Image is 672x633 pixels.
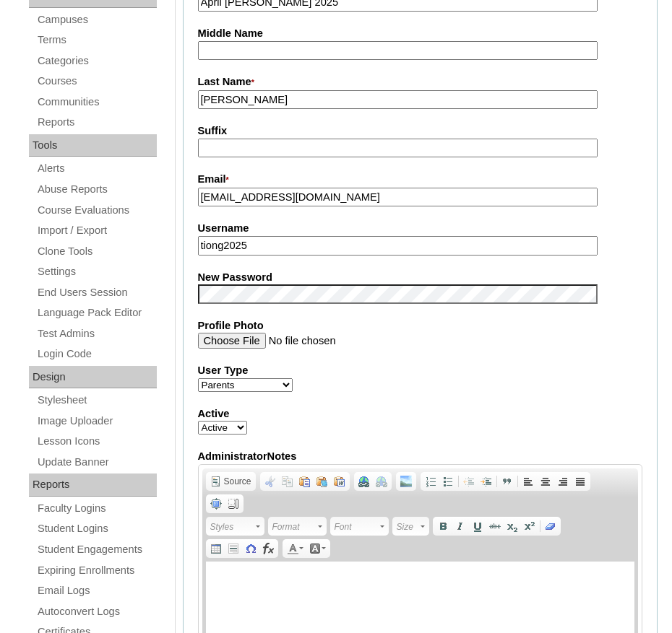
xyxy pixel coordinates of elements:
a: Insert Equation [259,541,277,556]
span: Size [397,518,418,536]
span: Font [335,518,378,536]
a: Size [392,517,429,536]
a: Unlink [373,473,390,489]
div: Tools [29,134,157,157]
label: AdministratorNotes [198,449,643,464]
a: Stylesheet [36,391,157,409]
a: Link [356,473,373,489]
a: Superscript [521,518,538,534]
a: Justify [572,473,589,489]
a: Paste [296,473,314,489]
a: Table [207,541,225,556]
a: Paste from Word [331,473,348,489]
label: Middle Name [198,26,643,41]
a: Decrease Indent [460,473,478,489]
a: Bold [434,518,452,534]
a: Autoconvert Logs [36,603,157,621]
a: Courses [36,72,157,90]
a: Reports [36,113,157,131]
a: Terms [36,31,157,49]
a: Clone Tools [36,243,157,261]
label: Active [198,406,643,422]
a: Italic [452,518,469,534]
a: Paste as plain text [314,473,331,489]
a: Categories [36,52,157,70]
a: Copy [279,473,296,489]
a: Format [268,517,327,536]
a: Underline [469,518,486,534]
a: Text Color [284,541,306,556]
a: Insert/Remove Numbered List [422,473,439,489]
a: Login Code [36,345,157,363]
label: User Type [198,363,643,378]
a: Source [207,473,254,489]
a: Strike Through [486,518,504,534]
a: End Users Session [36,284,157,302]
a: Expiring Enrollments [36,562,157,580]
a: Background Color [306,541,329,556]
span: Styles [210,518,254,536]
a: Font [330,517,389,536]
a: Align Right [554,473,572,489]
a: Communities [36,93,157,111]
a: Block Quote [499,473,516,489]
a: Align Left [520,473,537,489]
a: Campuses [36,11,157,29]
label: New Password [198,270,643,285]
a: Alerts [36,160,157,178]
a: Subscript [504,518,521,534]
a: Lesson Icons [36,432,157,450]
a: Import / Export [36,222,157,240]
a: Maximize [207,496,225,512]
a: Remove Format [542,518,559,534]
span: Format [272,518,316,536]
a: Course Evaluations [36,201,157,219]
a: Faculty Logins [36,499,157,518]
label: Username [198,221,643,236]
a: Settings [36,263,157,281]
a: Student Logins [36,520,157,538]
div: Reports [29,473,157,497]
a: Test Admins [36,325,157,343]
a: Increase Indent [478,473,495,489]
a: Styles [206,517,264,536]
a: Email Logs [36,582,157,600]
a: Insert Special Character [242,541,259,556]
a: Update Banner [36,453,157,471]
a: Center [537,473,554,489]
label: Profile Photo [198,318,643,333]
div: Design [29,366,157,389]
label: Email [198,172,643,188]
a: Student Engagements [36,541,157,559]
label: Suffix [198,123,643,139]
a: Insert/Remove Bulleted List [439,473,457,489]
a: Image Uploader [36,412,157,430]
a: Insert Horizontal Line [225,541,242,556]
a: Show Blocks [225,496,242,512]
a: Language Pack Editor [36,304,157,322]
label: Last Name [198,74,643,90]
span: Source [222,476,251,487]
a: Cut [262,473,279,489]
a: Abuse Reports [36,180,157,198]
a: Add Image [397,473,415,489]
